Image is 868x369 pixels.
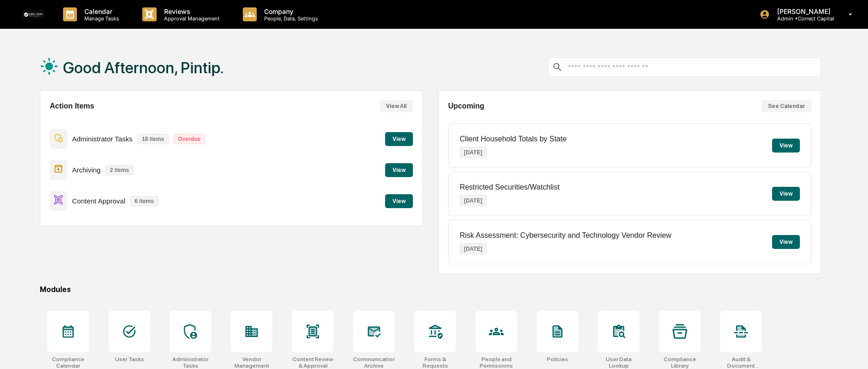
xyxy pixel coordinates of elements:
button: View [385,194,413,208]
div: Content Review & Approval [292,356,334,369]
button: View All [380,100,413,112]
a: View [385,196,413,205]
p: [DATE] [460,195,487,206]
p: Manage Tasks [77,15,124,22]
p: Approval Management [157,15,224,22]
div: Audit & Document Logs [720,356,762,369]
button: View [385,163,413,177]
p: 18 items [137,134,169,144]
div: Vendor Management [231,356,272,369]
button: View [772,139,800,153]
h1: Good Afternoon, Pintip. [63,58,224,77]
p: [PERSON_NAME] [770,7,835,15]
p: Overdue [173,134,205,144]
div: People and Permissions [475,356,517,369]
a: View [385,165,413,174]
div: Communications Archive [353,356,395,369]
button: View [772,187,800,201]
p: Archiving [72,166,101,174]
p: Risk Assessment: Cybersecurity and Technology Vendor Review [460,231,672,240]
p: 6 items [130,196,158,206]
h2: Action Items [50,102,94,110]
p: Restricted Securities/Watchlist [460,183,559,191]
p: People, Data, Settings [257,15,323,22]
p: Admin • Correct Capital [770,15,835,22]
p: Calendar [77,7,124,15]
div: User Tasks [115,356,144,363]
p: 2 items [105,165,133,175]
div: Compliance Calendar [47,356,89,369]
button: See Calendar [761,100,811,112]
a: View [385,134,413,143]
p: [DATE] [460,147,487,158]
div: User Data Lookup [598,356,640,369]
button: View [385,132,413,146]
div: Administrator Tasks [170,356,211,369]
div: Policies [547,356,568,363]
div: Forms & Requests [414,356,456,369]
p: Reviews [157,7,224,15]
p: Administrator Tasks [72,135,133,143]
div: Modules [40,285,821,294]
h2: Upcoming [448,102,484,110]
div: Compliance Library [659,356,701,369]
p: Company [257,7,323,15]
p: Client Household Totals by State [460,135,567,143]
img: logo [22,10,44,19]
p: [DATE] [460,243,487,254]
p: Content Approval [72,197,125,205]
button: View [772,235,800,249]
